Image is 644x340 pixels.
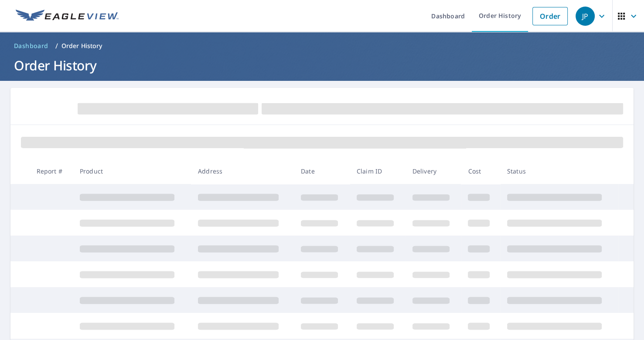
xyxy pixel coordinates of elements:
[294,158,350,184] th: Date
[10,39,634,53] nav: breadcrumb
[405,158,461,184] th: Delivery
[14,42,48,50] span: Dashboard
[10,39,52,53] a: Dashboard
[461,158,500,184] th: Cost
[500,158,618,184] th: Status
[30,158,73,184] th: Report #
[61,42,102,50] p: Order History
[16,10,119,23] img: EV Logo
[73,158,191,184] th: Product
[191,158,294,184] th: Address
[576,7,595,26] div: JP
[10,56,634,74] h1: Order History
[55,41,58,51] li: /
[532,7,568,25] a: Order
[350,158,405,184] th: Claim ID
